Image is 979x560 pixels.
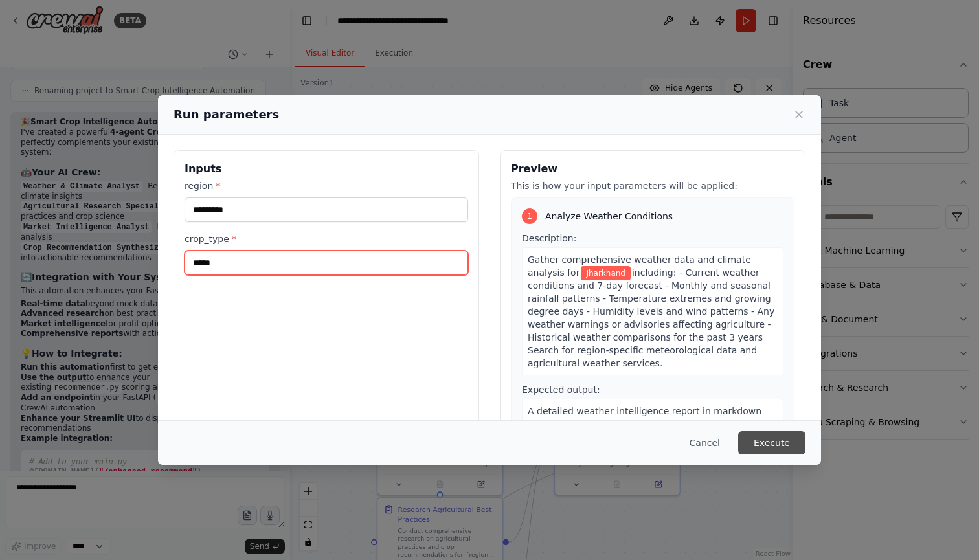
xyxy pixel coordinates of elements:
[528,406,764,455] span: A detailed weather intelligence report in markdown format containing current conditions, forecast...
[174,106,279,124] h2: Run parameters
[528,267,774,368] span: including: - Current weather conditions and 7-day forecast - Monthly and seasonal rainfall patter...
[185,232,468,245] label: crop_type
[528,254,751,278] span: Gather comprehensive weather data and climate analysis for
[185,161,468,177] h3: Inputs
[185,179,468,192] label: region
[545,210,673,223] span: Analyze Weather Conditions
[679,431,730,454] button: Cancel
[738,431,805,454] button: Execute
[522,385,600,395] span: Expected output:
[522,233,576,243] span: Description:
[522,208,537,224] div: 1
[511,161,794,177] h3: Preview
[581,266,631,280] span: Variable: region
[511,179,794,192] p: This is how your input parameters will be applied:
